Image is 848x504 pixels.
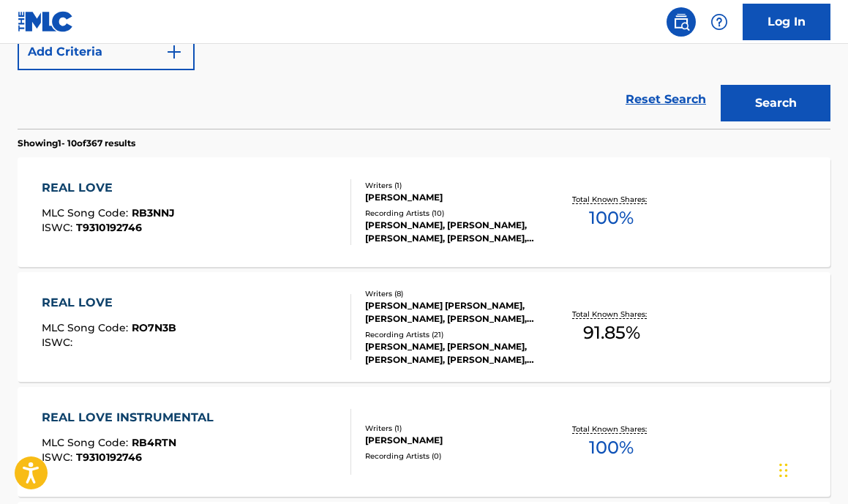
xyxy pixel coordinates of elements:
[132,206,175,219] span: RB3NNJ
[572,424,650,435] p: Total Known Shares:
[42,179,175,197] div: REAL LOVE
[589,205,634,231] span: 100 %
[42,321,132,334] span: MLC Song Code :
[42,336,76,349] span: ISWC :
[705,7,734,37] div: Help
[710,13,728,31] img: help
[667,7,696,37] a: Public Search
[775,434,848,504] iframe: Chat Widget
[743,4,830,40] a: Log In
[589,435,634,461] span: 100 %
[365,299,544,326] div: [PERSON_NAME] [PERSON_NAME], [PERSON_NAME], [PERSON_NAME], [PERSON_NAME], [PERSON_NAME], [PERSON_...
[18,157,830,267] a: REAL LOVEMLC Song Code:RB3NNJISWC:T9310192746Writers (1)[PERSON_NAME]Recording Artists (10)[PERSO...
[165,43,183,61] img: 9d2ae6d4665cec9f34b9.svg
[572,309,650,320] p: Total Known Shares:
[42,451,76,464] span: ISWC :
[365,434,544,447] div: [PERSON_NAME]
[42,436,132,449] span: MLC Song Code :
[18,137,135,150] p: Showing 1 - 10 of 367 results
[572,194,650,205] p: Total Known Shares:
[365,180,544,191] div: Writers ( 1 )
[18,11,74,32] img: MLC Logo
[42,221,76,234] span: ISWC :
[18,34,195,70] button: Add Criteria
[365,451,544,462] div: Recording Artists ( 0 )
[583,320,640,346] span: 91.85 %
[365,340,544,366] div: [PERSON_NAME], [PERSON_NAME], [PERSON_NAME], [PERSON_NAME], [PERSON_NAME]
[721,85,830,121] button: Search
[42,294,176,312] div: REAL LOVE
[18,387,830,497] a: REAL LOVE INSTRUMENTALMLC Song Code:RB4RTNISWC:T9310192746Writers (1)[PERSON_NAME]Recording Artis...
[18,272,830,382] a: REAL LOVEMLC Song Code:RO7N3BISWC:Writers (8)[PERSON_NAME] [PERSON_NAME], [PERSON_NAME], [PERSON_...
[132,321,176,334] span: RO7N3B
[365,219,544,245] div: [PERSON_NAME], [PERSON_NAME], [PERSON_NAME], [PERSON_NAME], [PERSON_NAME]
[76,221,142,234] span: T9310192746
[42,206,132,219] span: MLC Song Code :
[132,436,176,449] span: RB4RTN
[365,288,544,299] div: Writers ( 8 )
[42,409,221,426] div: REAL LOVE INSTRUMENTAL
[365,423,544,434] div: Writers ( 1 )
[76,451,142,464] span: T9310192746
[365,208,544,219] div: Recording Artists ( 10 )
[618,83,713,116] a: Reset Search
[779,448,788,492] div: Drag
[365,191,544,204] div: [PERSON_NAME]
[672,13,690,31] img: search
[365,329,544,340] div: Recording Artists ( 21 )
